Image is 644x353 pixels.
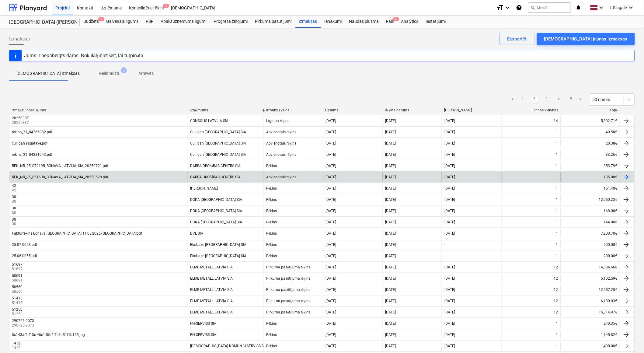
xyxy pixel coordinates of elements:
div: ELME METALL LATVIA SIA [190,288,233,292]
div: [DATE] [444,175,455,179]
div: 1412 [12,341,20,345]
div: FN-SERVISS SIA [190,333,217,337]
div: [DATE] [326,243,336,247]
div: [DATE] [326,164,336,168]
div: [DATE] [326,152,336,157]
div: Culligan [GEOGRAPHIC_DATA] SIA [190,152,246,157]
div: Pirkuma pasūtījuma rēķins [266,288,311,292]
div: [DATE] [444,265,455,269]
div: 15,314.97€ [561,307,620,317]
div: culligan sagatave.pdf [12,141,47,145]
div: 40.58€ [561,127,620,137]
button: [DEMOGRAPHIC_DATA] jaunas izmaksas [537,33,635,45]
div: Culligan [GEOGRAPHIC_DATA] SIA [190,141,246,145]
div: [DATE] [385,299,396,303]
div: Pirkuma pasūtījuma rēķins [266,276,311,281]
div: Progresa ziņojumi [210,16,251,28]
div: 1 [556,321,558,326]
div: Rēķins [266,344,277,348]
a: Galvenais līgums [103,16,142,28]
p: Melnraksti [99,70,119,77]
div: Apvienotais rēķins [266,130,296,135]
div: 14,884.66€ [561,262,620,272]
div: Ekobaze [GEOGRAPHIC_DATA] SIA [190,243,247,247]
div: 1 [556,152,558,157]
div: 1 [556,243,558,247]
div: [DATE] [326,276,336,281]
p: [DEMOGRAPHIC_DATA] izmaksas [16,70,80,77]
div: [PERSON_NAME] [190,186,218,190]
div: [DATE] [385,220,396,224]
i: Zināšanu pamats [516,4,522,11]
div: 1 [556,164,558,168]
div: Iestatījumi [422,16,449,28]
div: Rēķins [266,220,277,225]
div: ELME METALL LATVIA SIA [190,299,233,303]
div: [DATE] [326,333,336,337]
div: rekins_31_04381043.pdf [12,152,52,157]
div: Rēķins [266,333,277,337]
div: [DATE] [385,344,396,348]
a: Next page [577,96,584,103]
div: [DATE] [385,141,396,145]
a: Page 4 [555,96,562,103]
div: [DATE] [385,310,396,314]
div: [DATE] [326,231,336,236]
div: 25 07 0023.pdf [12,243,37,247]
div: 25 06 0055.pdf [12,254,37,258]
div: Rēķins [266,164,277,168]
div: [DATE] [444,333,455,337]
div: 12,657.28€ [561,285,620,295]
div: 6,102.59€ [561,274,620,283]
div: [DATE] [385,243,396,247]
div: Izmaksu veids [266,108,320,112]
i: format_size [496,4,504,11]
div: [DATE] [385,164,396,168]
p: 51697 [12,267,24,272]
div: - [444,254,445,258]
div: 151.40€ [561,183,620,193]
div: FN-SERVISS SIA [190,321,217,326]
div: 51250 [12,307,23,312]
div: 200.00€ [561,240,620,250]
div: 12 [554,276,558,281]
iframe: Chat Widget [614,324,644,353]
a: Pirkuma pasūtījumi [251,16,295,28]
div: 33.26€ [561,150,620,159]
div: [DATE] [385,276,396,281]
span: search [531,5,536,10]
div: [DATE] [385,119,396,123]
div: Apvienotais rēķins [266,141,296,146]
p: 42 [12,188,17,193]
a: Naudas plūsma [346,16,383,28]
div: [DATE] [385,288,396,292]
div: DOKA [GEOGRAPHIC_DATA] SIA [190,220,242,224]
div: 12 [554,310,558,314]
div: Ekobaze [GEOGRAPHIC_DATA] SIA [190,254,247,258]
span: 7 [121,67,127,73]
a: Analytics [397,16,422,28]
div: ELME METALL LATVIA SIA [190,265,233,269]
div: 30 [12,217,16,222]
div: Līguma rēķins [266,119,290,123]
div: 1 [556,141,558,145]
span: 9+ [393,17,399,21]
i: notifications [576,4,582,11]
i: keyboard_arrow_down [598,4,605,11]
a: Previous page [509,96,516,103]
a: Ienākumi [321,16,346,28]
div: [DATE] [444,299,455,303]
p: 51415 [12,300,24,306]
div: Kopā [563,108,618,113]
div: 30 [12,195,16,199]
div: [DATE] [444,197,455,202]
div: [DATE] [444,130,455,134]
div: 5,302.71€ [561,116,620,126]
div: [DEMOGRAPHIC_DATA] KOMUNĀLSERVISS SIA [190,344,267,348]
div: Pirkuma pasūtījuma rēķins [266,310,311,315]
div: 20.38€ [561,138,620,148]
div: 12 [554,265,558,269]
div: 12 [554,288,558,292]
p: 1412 [12,345,22,351]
